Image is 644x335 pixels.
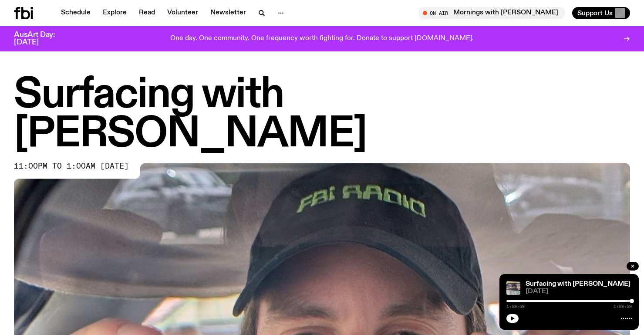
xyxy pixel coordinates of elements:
span: Support Us [577,9,613,17]
a: Surfacing with [PERSON_NAME] [526,281,631,288]
p: One day. One community. One frequency worth fighting for. Donate to support [DOMAIN_NAME]. [170,35,474,43]
span: 1:59:59 [614,305,632,309]
a: Explore [98,7,132,19]
a: Volunteer [162,7,203,19]
span: 1:59:59 [506,305,525,309]
h1: Surfacing with [PERSON_NAME] [14,76,630,154]
a: Read [134,7,160,19]
h3: AusArt Day: [DATE] [14,31,70,46]
a: Schedule [56,7,96,19]
a: Newsletter [205,7,251,19]
span: [DATE] [526,288,632,295]
button: Support Us [572,7,630,19]
button: On AirMornings with [PERSON_NAME] [418,7,565,19]
span: 11:00pm to 1:00am [DATE] [14,163,129,170]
